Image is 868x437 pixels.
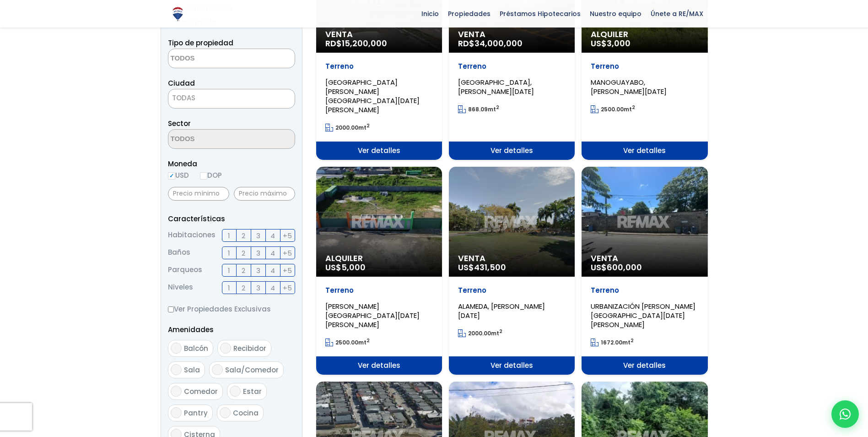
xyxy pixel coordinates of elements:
span: Ver detalles [316,356,442,375]
span: 4 [270,247,275,259]
input: Balcón [171,343,182,354]
span: Venta [325,30,433,39]
span: 1 [228,247,230,259]
p: Amenidades [168,324,295,335]
span: TODAS [168,92,295,104]
span: RD$ [458,38,523,49]
label: Ver Propiedades Exclusivas [168,303,295,315]
span: ALAMEDA, [PERSON_NAME][DATE] [458,301,545,320]
span: Habitaciones [168,229,216,242]
span: MANOGUAYABO, [PERSON_NAME][DATE] [591,77,667,96]
span: mt [591,339,634,346]
input: Sala [171,364,182,375]
label: DOP [200,169,222,181]
span: Ver detalles [316,142,442,160]
span: +5 [283,282,292,294]
span: 1 [228,265,230,276]
p: Terreno [458,62,566,71]
span: US$ [458,262,506,273]
span: Alquiler [325,254,433,263]
sup: 2 [367,337,370,344]
span: Tipo de propiedad [168,38,233,48]
span: Ver detalles [582,142,707,160]
span: 2 [242,282,245,294]
sup: 2 [499,328,502,335]
span: 3 [256,282,260,294]
span: 600,000 [607,262,642,273]
span: [GEOGRAPHIC_DATA], [PERSON_NAME][DATE] [458,77,534,96]
textarea: Search [168,130,257,149]
span: Nuestro equipo [585,7,646,21]
span: 2 [242,247,245,259]
span: Alquiler [591,30,698,39]
span: +5 [283,230,292,241]
span: Niveles [168,281,193,294]
span: [GEOGRAPHIC_DATA][PERSON_NAME][GEOGRAPHIC_DATA][DATE][PERSON_NAME] [325,77,420,115]
a: Venta US$600,000 Terreno URBANIZACIÓN [PERSON_NAME][GEOGRAPHIC_DATA][DATE][PERSON_NAME] 1672.00mt... [582,167,707,375]
span: 3 [256,230,260,241]
input: Sala/Comedor [212,364,223,375]
span: 1 [228,282,230,294]
sup: 2 [367,122,370,129]
span: Ver detalles [582,356,707,375]
span: 4 [270,282,275,294]
span: Balcón [184,344,208,353]
input: Pantry [171,407,182,418]
span: Estar [243,387,262,396]
span: RD$ [325,38,387,49]
span: 431,500 [474,262,506,273]
span: 15,200,000 [342,38,387,49]
span: mt [325,124,370,131]
p: Terreno [591,286,698,295]
span: 2500.00 [601,105,624,113]
span: Ver detalles [449,356,575,375]
span: Ciudad [168,78,195,88]
input: Precio máximo [234,187,295,201]
span: 5,000 [341,262,366,273]
span: Sala/Comedor [225,365,279,375]
span: 2000.00 [468,329,491,337]
p: Características [168,213,295,224]
span: Recibidor [233,344,266,353]
span: 4 [270,230,275,241]
span: TODAS [172,93,195,103]
span: mt [458,105,499,113]
sup: 2 [631,337,634,344]
span: Ver detalles [449,142,575,160]
span: Parqueos [168,264,202,277]
p: Terreno [458,286,566,295]
span: Sector [168,119,191,128]
span: 3,000 [607,38,631,49]
span: +5 [283,247,292,259]
span: 1672.00 [601,339,622,346]
a: Venta US$431,500 Terreno ALAMEDA, [PERSON_NAME][DATE] 2000.00mt2 Ver detalles [449,167,575,375]
span: Pantry [184,408,208,418]
span: 868.09 [468,105,488,113]
p: Terreno [325,286,433,295]
span: Sala [184,365,200,375]
span: Propiedades [443,7,495,21]
span: Moneda [168,158,295,169]
sup: 2 [632,104,635,111]
img: Logo de REMAX [170,6,186,22]
span: Únete a RE/MAX [646,7,708,21]
span: Venta [458,254,566,263]
span: URBANIZACIÓN [PERSON_NAME][GEOGRAPHIC_DATA][DATE][PERSON_NAME] [591,301,695,329]
span: +5 [283,265,292,276]
span: Préstamos Hipotecarios [495,7,585,21]
span: Inicio [417,7,443,21]
input: DOP [200,172,207,180]
span: 3 [256,247,260,259]
span: Baños [168,246,190,259]
span: TODAS [168,89,295,109]
input: Cocina [220,407,231,418]
input: Comedor [171,386,182,397]
span: Comedor [184,387,218,396]
span: mt [325,339,370,346]
span: [PERSON_NAME][GEOGRAPHIC_DATA][DATE][PERSON_NAME] [325,301,420,329]
span: 2 [242,265,245,276]
span: 34,000,000 [474,38,523,49]
span: 4 [270,265,275,276]
textarea: Search [168,49,257,69]
input: Estar [230,386,241,397]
